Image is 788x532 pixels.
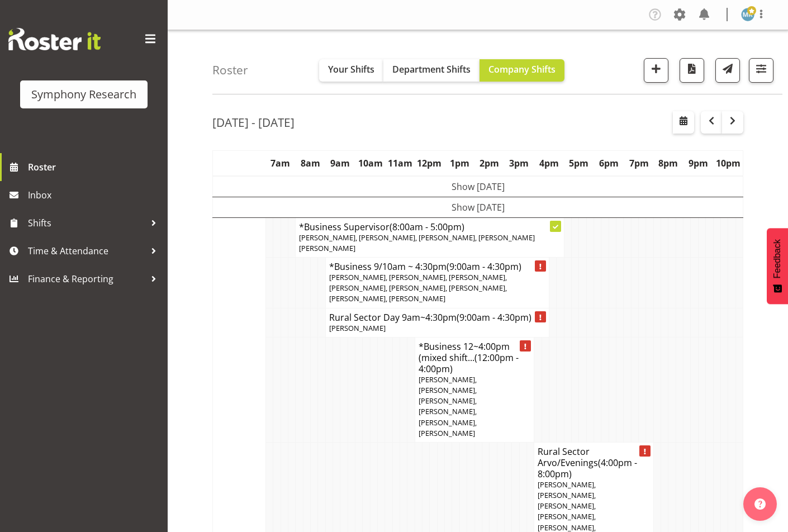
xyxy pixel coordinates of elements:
span: (9:00am - 4:30pm) [457,311,531,324]
span: [PERSON_NAME], [PERSON_NAME], [PERSON_NAME], [PERSON_NAME], [PERSON_NAME], [PERSON_NAME] [419,374,477,438]
span: (8:00am - 5:00pm) [390,221,464,233]
th: 1pm [445,150,474,176]
img: marama-rihari1262.jpg [741,8,754,21]
th: 3pm [504,150,534,176]
th: 11am [385,150,415,176]
span: Department Shifts [392,63,471,75]
th: 10pm [713,150,743,176]
h4: Rural Sector Arvo/Evenings [538,446,650,479]
th: 7am [265,150,295,176]
span: (4:00pm - 8:00pm) [538,457,637,480]
span: [PERSON_NAME], [PERSON_NAME], [PERSON_NAME], [PERSON_NAME] [PERSON_NAME] [299,232,535,253]
h2: [DATE] - [DATE] [212,115,295,130]
span: Feedback [772,239,782,278]
span: Time & Attendance [28,243,145,259]
button: Feedback - Show survey [767,228,788,304]
span: (12:00pm - 4:00pm) [419,351,519,375]
button: Company Shifts [480,59,564,82]
th: 2pm [474,150,504,176]
th: 5pm [564,150,594,176]
span: [PERSON_NAME], [PERSON_NAME], [PERSON_NAME], [PERSON_NAME], [PERSON_NAME], [PERSON_NAME], [PERSON... [329,272,507,303]
th: 8am [296,150,325,176]
span: Roster [28,159,162,175]
button: Download a PDF of the roster according to the set date range. [680,58,704,83]
div: Symphony Research [31,86,136,103]
h4: Roster [212,64,248,77]
th: 9pm [683,150,713,176]
h4: *Business 12~4:00pm (mixed shift... [419,341,531,374]
button: Department Shifts [383,59,480,82]
th: 6pm [594,150,624,176]
span: Company Shifts [488,63,556,75]
th: 7pm [624,150,653,176]
button: Filter Shifts [749,58,773,83]
button: Your Shifts [319,59,383,82]
h4: *Business Supervisor [299,221,560,232]
th: 10am [355,150,385,176]
button: Add a new shift [644,58,668,83]
td: Show [DATE] [213,176,743,197]
th: 9am [325,150,355,176]
button: Select a specific date within the roster. [673,111,694,134]
td: Show [DATE] [213,197,743,217]
span: (9:00am - 4:30pm) [447,260,521,273]
span: Inbox [28,187,162,203]
th: 12pm [415,150,444,176]
span: Finance & Reporting [28,270,145,287]
img: Rosterit website logo [8,28,101,50]
button: Send a list of all shifts for the selected filtered period to all rostered employees. [715,58,740,83]
h4: *Business 9/10am ~ 4:30pm [329,261,545,272]
span: [PERSON_NAME] [329,323,386,333]
span: Your Shifts [328,63,374,75]
th: 8pm [653,150,683,176]
h4: Rural Sector Day 9am~4:30pm [329,312,545,323]
th: 4pm [534,150,564,176]
img: help-xxl-2.png [754,498,766,510]
span: Shifts [28,215,145,231]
